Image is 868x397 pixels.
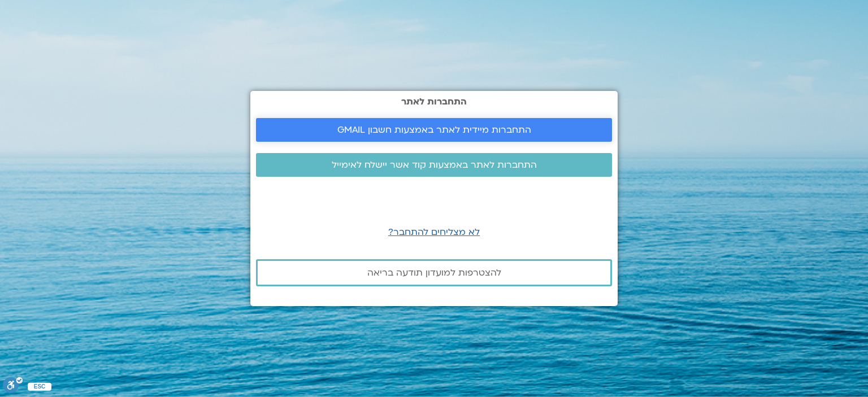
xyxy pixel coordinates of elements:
[337,125,531,135] span: התחברות מיידית לאתר באמצעות חשבון GMAIL
[388,226,480,238] a: לא מצליחים להתחבר?
[367,268,501,278] span: להצטרפות למועדון תודעה בריאה
[256,153,612,177] a: התחברות לאתר באמצעות קוד אשר יישלח לאימייל
[256,118,612,142] a: התחברות מיידית לאתר באמצעות חשבון GMAIL
[256,259,612,286] a: להצטרפות למועדון תודעה בריאה
[332,160,537,170] span: התחברות לאתר באמצעות קוד אשר יישלח לאימייל
[256,97,612,107] h2: התחברות לאתר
